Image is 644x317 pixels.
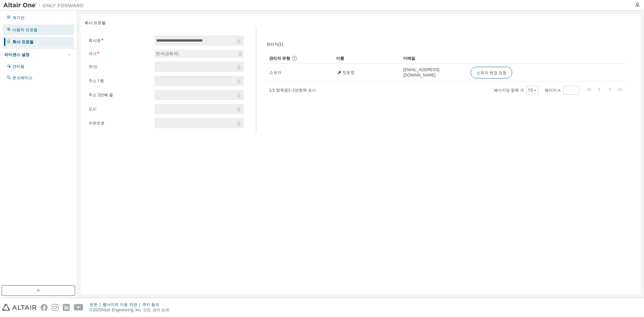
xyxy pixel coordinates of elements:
[2,304,37,311] img: altair_logo.svg
[12,75,33,80] font: 온프레미스
[89,106,97,112] font: 도시
[4,52,30,57] font: 라이센스 설정
[89,92,113,98] font: 주소 2번째 줄
[12,40,34,44] font: 회사 프로필
[528,87,533,93] font: 10
[89,38,101,43] font: 회사명
[471,67,512,78] button: 소유자 변경 요청
[142,302,159,307] font: 쿠키 동의
[41,304,48,311] img: facebook.svg
[336,56,344,61] font: 이름
[269,56,290,61] font: 관리자 유형
[269,70,281,75] font: 소유자
[52,304,59,311] img: instagram.svg
[545,88,561,93] font: 페이지 n.
[3,2,87,9] img: 알타이르 원
[299,88,316,93] font: 항목 표시
[156,51,179,56] font: 한국(공화국)
[93,308,102,312] font: 2025
[89,78,104,84] font: 주소 1행
[284,88,288,93] font: 중
[12,64,24,69] font: 관리됨
[290,88,292,93] font: ~
[342,70,355,75] font: 정운창
[89,120,105,126] font: 우편번호
[155,50,244,58] div: 한국(공화국)
[101,308,170,312] font: Altair Engineering, Inc. 모든 권리 보유.
[85,20,106,25] font: 회사 프로필
[103,302,137,307] font: 웹사이트 이용 약관
[494,88,524,93] font: 페이지당 항목 수
[12,28,38,32] font: 사용자 프로필
[269,88,284,93] font: 1/1 항목
[266,42,283,47] font: 관리자(1)
[89,51,97,56] font: 국가
[404,67,439,77] font: [EMAIL_ADDRESS][DOMAIN_NAME]
[90,302,98,307] font: 은둔
[90,308,93,312] font: ©
[63,304,70,311] img: linkedin.svg
[403,56,415,61] font: 이메일
[74,304,84,311] img: youtube.svg
[89,64,98,69] font: 주/도
[12,15,24,20] font: 계기반
[476,70,506,75] font: 소유자 변경 요청
[288,88,290,93] font: 1
[292,88,299,93] font: 1번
